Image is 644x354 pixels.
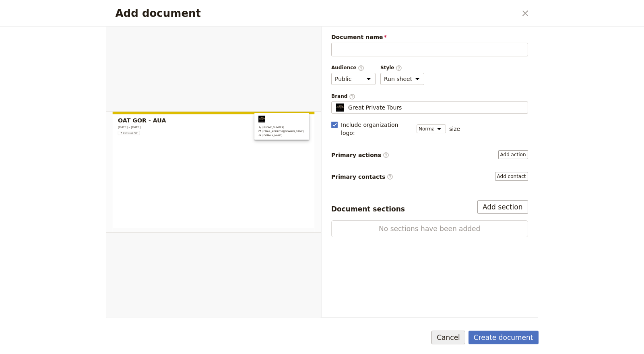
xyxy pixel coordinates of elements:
[41,48,76,54] span: Download PDF
[383,152,389,158] span: ​
[375,33,426,41] span: [PHONE_NUMBER]
[365,33,473,41] a: +61 430 279 438
[348,104,402,112] span: Great Private Tours
[449,125,460,133] span: size
[331,73,376,85] select: Audience​
[331,93,528,100] span: Brand
[331,33,528,41] span: Document name
[380,73,424,85] select: Style​
[387,174,393,180] span: ​
[357,224,502,234] span: No sections have been added
[469,331,539,344] button: Create document
[396,65,402,70] span: ​
[335,104,345,112] img: Profile
[375,52,422,60] span: [DOMAIN_NAME]
[495,172,528,181] button: Primary contacts​
[365,43,473,51] a: bookings@greatprivatetours.com.au
[116,7,517,19] h2: Add document
[349,93,355,99] span: ​
[375,43,473,51] span: [EMAIL_ADDRESS][DOMAIN_NAME]
[358,65,364,70] span: ​
[331,43,528,56] input: Document name
[331,173,393,181] span: Primary contacts
[365,52,473,60] a: greatprivatetours.com.au
[341,121,412,137] span: Include organization logo :
[331,204,405,214] div: Document sections
[331,151,389,159] span: Primary actions
[477,200,528,214] button: Add section
[365,10,381,26] img: Great Private Tours logo
[417,124,446,133] select: size
[518,6,532,20] button: Close dialog
[431,331,465,344] button: Cancel
[498,150,528,159] button: Primary actions​
[29,32,83,41] span: [DATE] – [DATE]
[331,64,376,71] span: Audience
[29,46,81,56] button: ​Download PDF
[380,64,424,71] span: Style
